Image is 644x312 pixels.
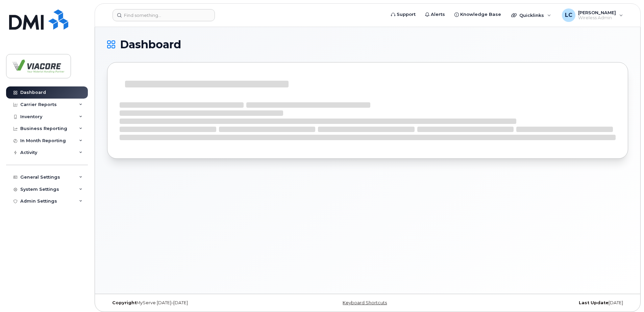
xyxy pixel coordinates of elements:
div: [DATE] [454,300,628,306]
strong: Last Update [579,300,609,305]
span: Dashboard [120,40,181,50]
strong: Copyright [112,300,137,305]
a: Keyboard Shortcuts [343,300,387,305]
div: MyServe [DATE]–[DATE] [107,300,281,306]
